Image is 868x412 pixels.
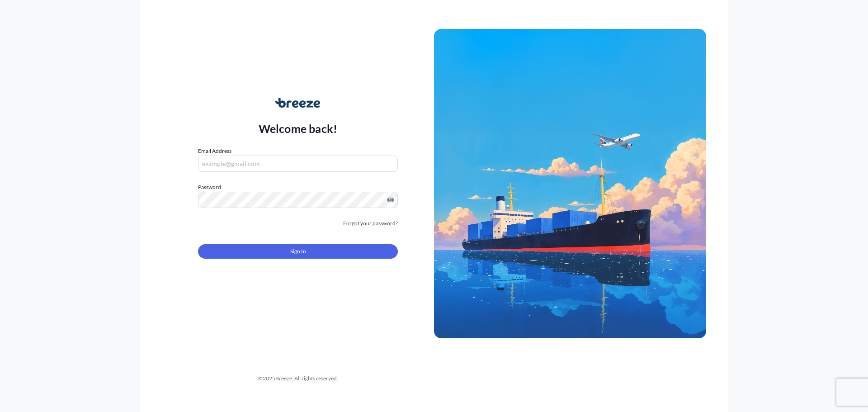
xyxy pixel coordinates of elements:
div: © 2025 Breeze. All rights reserved. [162,374,434,383]
label: Password [198,183,398,192]
span: Sign In [290,247,306,256]
button: Sign In [198,244,398,259]
label: Email Address [198,147,231,156]
a: Forgot your password? [343,219,398,228]
img: Ship illustration [434,29,706,338]
input: example@gmail.com [198,156,398,172]
p: Welcome back! [259,121,338,136]
button: Show password [387,196,394,204]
